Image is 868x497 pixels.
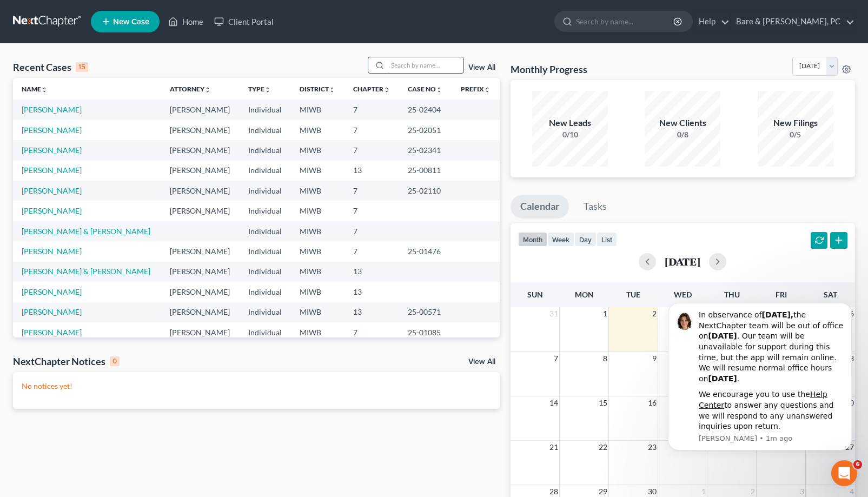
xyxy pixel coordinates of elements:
[626,290,640,299] span: Tue
[161,161,240,181] td: [PERSON_NAME]
[344,120,399,140] td: 7
[602,352,608,365] span: 8
[831,460,857,486] iframe: Intercom live chat
[758,129,833,140] div: 0/5
[575,290,594,299] span: Mon
[22,105,82,114] a: [PERSON_NAME]
[548,441,559,454] span: 21
[291,221,344,241] td: MIWB
[22,287,82,296] a: [PERSON_NAME]
[461,85,491,93] a: Prefixunfold_more
[468,358,495,366] a: View All
[161,181,240,201] td: [PERSON_NAME]
[22,307,82,316] a: [PERSON_NAME]
[264,87,271,93] i: unfold_more
[344,161,399,181] td: 13
[344,201,399,221] td: 7
[645,129,720,140] div: 0/8
[511,195,569,218] a: Calendar
[344,262,399,282] td: 13
[598,441,608,454] span: 22
[758,117,833,129] div: New Filings
[574,195,617,218] a: Tasks
[22,85,48,93] a: Nameunfold_more
[731,12,854,31] a: Bare & [PERSON_NAME], PC
[511,63,587,76] h3: Monthly Progress
[291,120,344,140] td: MIWB
[291,322,344,342] td: MIWB
[291,302,344,322] td: MIWB
[291,140,344,160] td: MIWB
[436,87,442,93] i: unfold_more
[344,181,399,201] td: 7
[647,396,658,409] span: 16
[13,355,120,368] div: NextChapter Notices
[388,57,463,73] input: Search by name...
[647,441,658,454] span: 23
[652,293,868,457] iframe: Intercom notifications message
[170,85,211,93] a: Attorneyunfold_more
[344,241,399,261] td: 7
[22,125,82,135] a: [PERSON_NAME]
[853,460,862,469] span: 6
[300,85,335,93] a: Districtunfold_more
[674,290,692,299] span: Wed
[353,85,390,93] a: Chapterunfold_more
[532,129,608,140] div: 0/10
[598,396,608,409] span: 15
[22,247,82,256] a: [PERSON_NAME]
[547,232,574,247] button: week
[527,290,543,299] span: Sun
[344,100,399,120] td: 7
[240,181,291,201] td: Individual
[161,302,240,322] td: [PERSON_NAME]
[161,241,240,261] td: [PERSON_NAME]
[553,352,559,365] span: 7
[291,262,344,282] td: MIWB
[399,181,452,201] td: 25-02110
[383,87,390,93] i: unfold_more
[344,302,399,322] td: 13
[291,282,344,302] td: MIWB
[291,181,344,201] td: MIWB
[13,61,88,74] div: Recent Cases
[665,256,700,267] h2: [DATE]
[399,241,452,261] td: 25-01476
[532,117,608,129] div: New Leads
[240,201,291,221] td: Individual
[161,100,240,120] td: [PERSON_NAME]
[408,85,442,93] a: Case Nounfold_more
[240,140,291,160] td: Individual
[240,221,291,241] td: Individual
[399,100,452,120] td: 25-02404
[576,11,675,31] input: Search by name...
[344,140,399,160] td: 7
[240,262,291,282] td: Individual
[22,381,491,392] p: No notices yet!
[240,100,291,120] td: Individual
[240,161,291,181] td: Individual
[76,62,88,72] div: 15
[548,396,559,409] span: 14
[329,87,335,93] i: unfold_more
[291,161,344,181] td: MIWB
[22,165,82,175] a: [PERSON_NAME]
[240,241,291,261] td: Individual
[399,140,452,160] td: 25-02341
[240,120,291,140] td: Individual
[291,241,344,261] td: MIWB
[399,161,452,181] td: 25-00811
[724,290,740,299] span: Thu
[204,87,211,93] i: unfold_more
[161,262,240,282] td: [PERSON_NAME]
[163,12,209,31] a: Home
[597,232,617,247] button: list
[113,18,149,26] span: New Case
[399,322,452,342] td: 25-01085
